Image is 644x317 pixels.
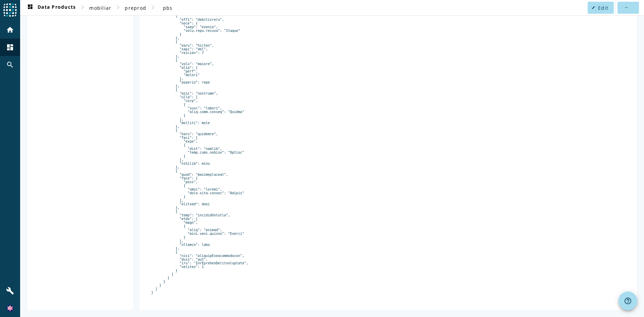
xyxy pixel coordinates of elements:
mat-icon: more_horiz [624,6,628,9]
mat-icon: chevron_right [114,3,122,11]
mat-icon: dashboard [26,4,34,12]
mat-icon: help_outline [624,297,632,305]
span: Data Products [26,4,76,12]
span: Edit [598,5,608,11]
button: pbs [157,2,178,14]
mat-icon: build [6,287,14,295]
span: mobiliar [89,5,111,11]
span: preprod [125,5,146,11]
mat-icon: chevron_right [78,3,87,11]
button: preprod [122,2,149,14]
button: Data Products [23,2,78,14]
span: pbs [163,5,173,11]
mat-icon: home [6,26,14,34]
mat-icon: dashboard [6,43,14,51]
button: Edit [588,2,614,14]
img: spoud-logo.svg [3,3,17,17]
mat-icon: search [6,61,14,69]
button: mobiliar [87,2,114,14]
img: 6ded2d8033a116437f82dea164308668 [7,305,13,312]
mat-icon: chevron_right [149,3,157,11]
mat-icon: edit [592,6,595,9]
